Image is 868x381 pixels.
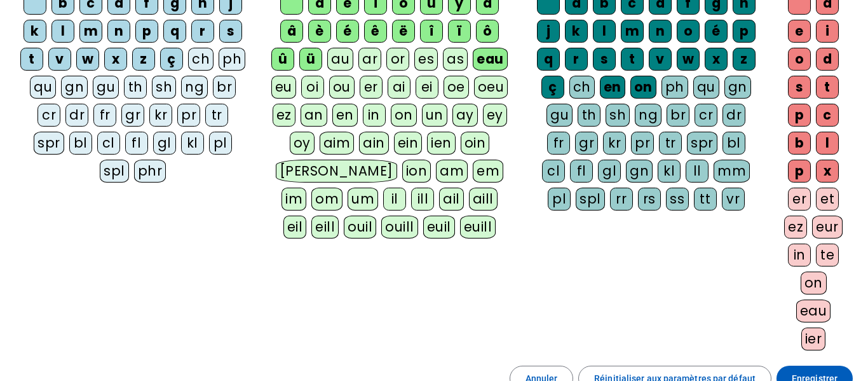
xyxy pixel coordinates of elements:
div: bl [69,132,92,155]
div: l [816,132,839,155]
div: kr [603,132,626,155]
div: un [422,104,447,127]
div: pr [177,104,200,127]
div: û [271,48,294,71]
div: fr [547,132,570,155]
div: ez [784,216,807,239]
div: è [308,20,331,43]
div: ier [801,328,826,350]
div: gu [93,76,119,99]
div: k [565,20,588,43]
div: phr [134,160,166,183]
div: ï [448,20,471,43]
div: ez [273,104,295,127]
div: p [788,160,811,183]
div: t [20,48,43,71]
div: eu [271,76,296,99]
div: m [79,20,102,43]
div: ein [394,132,423,155]
div: q [163,20,186,43]
div: l [593,20,616,43]
div: s [593,48,616,71]
div: [PERSON_NAME] [276,160,397,183]
div: im [281,188,306,211]
div: es [414,48,438,71]
div: er [360,76,383,99]
div: s [788,76,811,99]
div: gr [575,132,598,155]
div: ey [483,104,507,127]
div: fl [570,160,593,183]
div: e [788,20,811,43]
div: p [788,104,811,127]
div: c [816,104,839,127]
div: euil [423,216,455,239]
div: ng [181,76,208,99]
div: gl [153,132,176,155]
div: w [677,48,700,71]
div: cr [695,104,717,127]
div: ç [160,48,183,71]
div: x [816,160,839,183]
div: spl [100,160,129,183]
div: j [537,20,560,43]
div: ss [666,188,689,211]
div: gn [61,76,88,99]
div: i [816,20,839,43]
div: rs [638,188,661,211]
div: rr [610,188,633,211]
div: ain [359,132,389,155]
div: au [327,48,353,71]
div: mm [714,160,750,183]
div: gn [724,76,751,99]
div: on [391,104,417,127]
div: oeu [474,76,508,99]
div: n [649,20,672,43]
div: br [213,76,236,99]
div: s [219,20,242,43]
div: ç [541,76,564,99]
div: qu [30,76,56,99]
div: spl [576,188,605,211]
div: er [788,188,811,211]
div: v [48,48,71,71]
div: pl [548,188,571,211]
div: d [816,48,839,71]
div: t [816,76,839,99]
div: eill [311,216,339,239]
div: il [383,188,406,211]
div: or [386,48,409,71]
div: vr [722,188,745,211]
div: ay [452,104,478,127]
div: dr [65,104,88,127]
div: m [621,20,644,43]
div: te [816,244,839,267]
div: gr [121,104,144,127]
div: ouill [381,216,417,239]
div: oin [461,132,490,155]
div: t [621,48,644,71]
div: om [311,188,342,211]
div: am [436,160,468,183]
div: eau [473,48,508,71]
div: tt [694,188,717,211]
div: ch [188,48,214,71]
div: aim [320,132,355,155]
div: p [135,20,158,43]
div: um [348,188,378,211]
div: n [107,20,130,43]
div: en [600,76,625,99]
div: th [578,104,600,127]
div: qu [693,76,719,99]
div: pr [631,132,654,155]
div: oi [301,76,324,99]
div: ill [411,188,434,211]
div: o [788,48,811,71]
div: ph [219,48,245,71]
div: ü [299,48,322,71]
div: ouil [344,216,376,239]
div: kl [181,132,204,155]
div: aill [469,188,498,211]
div: x [705,48,728,71]
div: in [363,104,386,127]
